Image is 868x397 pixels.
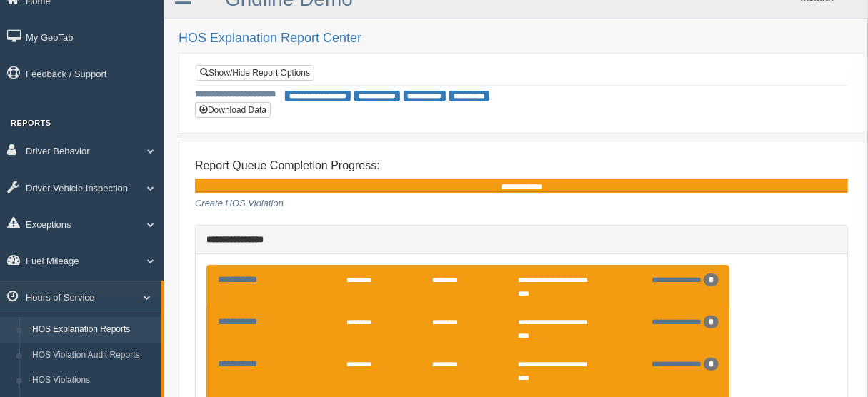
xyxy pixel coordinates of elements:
[26,368,161,393] a: HOS Violations
[195,159,848,172] h4: Report Queue Completion Progress:
[179,31,854,46] h2: HOS Explanation Report Center
[195,198,284,208] a: Create HOS Violation
[26,317,161,343] a: HOS Explanation Reports
[196,65,314,81] a: Show/Hide Report Options
[26,343,161,368] a: HOS Violation Audit Reports
[195,102,271,118] button: Download Data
